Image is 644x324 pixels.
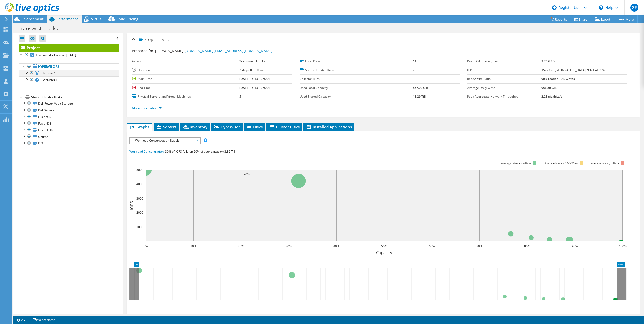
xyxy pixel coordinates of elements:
a: Share [571,15,591,23]
a: 2 [14,317,29,323]
text: 90% [572,244,578,248]
a: Export [591,15,614,23]
text: 100% [619,244,626,248]
a: [DOMAIN_NAME][EMAIL_ADDRESS][DOMAIN_NAME] [184,48,273,53]
a: Project [19,44,119,52]
label: Account [132,59,239,64]
span: Workload Concentration Bubble [132,138,197,144]
tspan: Average latency <=10ms [501,161,531,165]
b: [DATE] 15:13 (-07:00) [239,86,270,90]
b: 956.80 GiB [541,86,557,90]
span: Graphs [129,124,149,129]
text: Average latency >20ms [591,161,619,165]
a: TLcluster1 [19,70,119,76]
b: Transwest - CoLo on [DATE] [36,53,76,57]
b: 857.00 GiB [413,86,428,90]
text: 30% [286,244,292,248]
span: 30% of IOPS falls on 20% of your capacity (3.82 TiB) [165,149,237,154]
label: Prepared for: [132,48,154,53]
text: 20% [238,244,244,248]
span: Hypervisor [214,124,240,129]
label: Physical Servers and Virtual Machines [132,94,239,99]
b: 90% reads / 10% writes [541,77,575,81]
label: Duration [132,68,239,73]
text: 1000 [136,225,143,229]
b: [DATE] 15:13 (-07:00) [239,77,270,81]
text: 40% [333,244,339,248]
a: Dell Power Vault Storage [19,100,119,107]
a: Project Notes [29,317,59,323]
text: IOPS [129,201,135,210]
span: Installed Applications [306,124,352,129]
svg: \n [599,5,603,10]
a: FusionOS [19,114,119,120]
label: Peak Aggregate Network Throughput [467,94,541,99]
b: 11 [413,59,416,63]
b: 1 [413,77,415,81]
a: ISO [19,140,119,147]
text: 5000 [136,168,143,172]
text: 4000 [136,182,143,186]
label: Shared Cluster Disks [300,68,413,73]
label: IOPS [467,68,541,73]
a: Uptime [19,133,119,140]
b: 2.23 gigabits/s [541,94,562,99]
a: FusionLOG [19,127,119,133]
label: Average Daily Write [467,85,541,90]
a: More Information [132,106,162,110]
b: 5 [239,94,241,99]
text: 20% [244,172,250,176]
label: Collector Runs [300,76,413,82]
span: Project [139,37,158,42]
label: Used Local Capacity [300,85,413,90]
span: Inventory [183,124,207,129]
text: 2000 [136,210,143,215]
text: 50% [381,244,387,248]
label: Peak Disk Throughput [467,59,541,64]
span: Cluster Disks [269,124,300,129]
span: Details [159,36,173,42]
a: More [614,15,638,23]
b: 7 [413,68,415,72]
text: Capacity [376,250,392,255]
a: Reports [547,15,571,23]
span: Virtual [91,17,103,21]
text: 80% [524,244,530,248]
label: Start Time [132,76,239,82]
text: 70% [476,244,482,248]
span: TLcluster1 [41,71,56,75]
a: TWcluster1 [19,76,119,83]
span: Disks [246,124,263,129]
h1: Transwest Trucks [16,26,66,31]
span: Workload Concentration: [129,149,164,154]
span: [PERSON_NAME], [155,48,273,53]
label: Read/Write Ratio [467,76,541,82]
label: End Time [132,85,239,90]
text: 3000 [136,196,143,201]
b: 15723 at [GEOGRAPHIC_DATA], 9371 at 95% [541,68,605,72]
a: DellGeneral [19,107,119,114]
span: Environment [21,17,44,21]
span: Servers [156,124,176,129]
tspan: Average latency 10<=20ms [545,161,578,165]
b: 2 days, 0 hr, 0 min [239,68,265,72]
a: Hypervisors [19,63,119,70]
b: Transwest Trucks [239,59,265,63]
label: Used Shared Capacity [300,94,413,99]
b: 18.29 TiB [413,94,426,99]
span: Cloud Pricing [115,17,138,21]
text: 10% [190,244,196,248]
text: 0% [143,244,148,248]
a: Transwest - CoLo on [DATE] [19,52,119,58]
label: Local Disks [300,59,413,64]
span: GE [630,4,638,12]
text: 60% [429,244,435,248]
a: FusionDB [19,120,119,127]
span: Performance [56,17,78,21]
b: 3.76 GB/s [541,59,555,63]
div: Shared Cluster Disks [31,94,119,100]
span: TWcluster1 [41,78,57,82]
text: 0 [142,239,143,244]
